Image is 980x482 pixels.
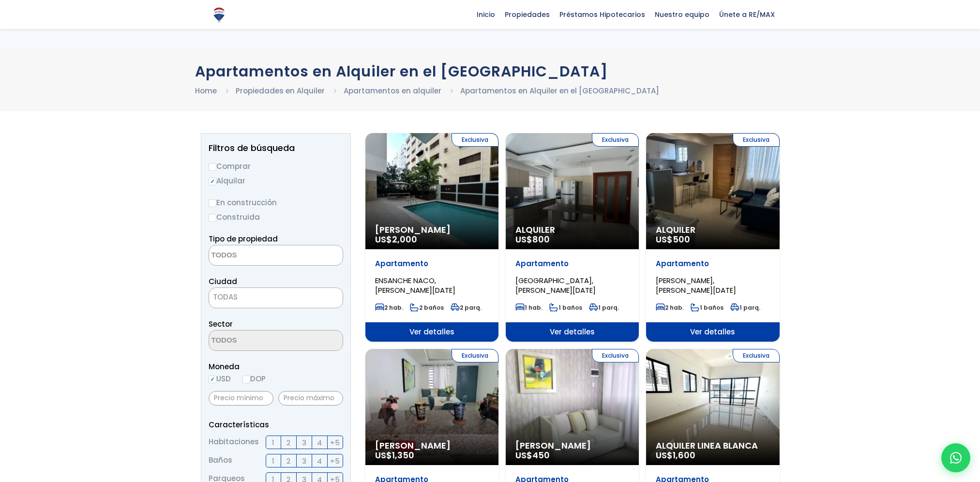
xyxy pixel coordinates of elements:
[392,449,414,461] span: 1,350
[209,175,343,187] label: Alquilar
[302,455,306,467] span: 3
[330,437,340,449] span: +5
[375,225,489,235] span: [PERSON_NAME]
[589,303,619,312] span: 1 parq.
[656,303,684,312] span: 2 hab.
[656,233,690,245] span: US$
[451,303,482,312] span: 2 parq.
[691,303,724,312] span: 1 baños
[209,376,216,383] input: USD
[592,133,639,147] span: Exclusiva
[515,225,629,235] span: Alquiler
[555,7,650,22] span: Préstamos Hipotecarios
[452,133,498,147] span: Exclusiva
[209,245,303,266] textarea: Search
[317,455,322,467] span: 4
[515,275,596,295] span: [GEOGRAPHIC_DATA], [PERSON_NAME][DATE]
[209,290,343,304] span: TODAS
[500,7,555,22] span: Propiedades
[515,441,629,451] span: [PERSON_NAME]
[656,449,695,461] span: US$
[286,437,290,449] span: 2
[317,437,322,449] span: 4
[515,233,550,245] span: US$
[209,361,343,373] span: Moneda
[209,373,231,385] label: USD
[272,437,274,449] span: 1
[209,331,303,351] textarea: Search
[209,454,232,467] span: Baños
[532,449,550,461] span: 450
[673,449,695,461] span: 1,600
[209,234,278,244] span: Tipo de propiedad
[213,292,238,302] span: TODAS
[392,233,417,245] span: 2,000
[532,233,550,245] span: 800
[209,143,343,153] h2: Filtros de búsqueda
[209,211,343,223] label: Construida
[592,349,639,362] span: Exclusiva
[209,178,216,185] input: Alquilar
[375,233,417,245] span: US$
[460,85,659,97] li: Apartamentos en Alquiler en el [GEOGRAPHIC_DATA]
[195,63,785,80] h1: Apartamentos en Alquiler en el [GEOGRAPHIC_DATA]
[375,303,403,312] span: 2 hab.
[375,259,489,269] p: Apartamento
[209,214,216,222] input: Construida
[730,303,760,312] span: 1 parq.
[375,275,455,295] span: ENSANCHE NACO, [PERSON_NAME][DATE]
[410,303,444,312] span: 2 baños
[452,349,498,362] span: Exclusiva
[286,455,290,467] span: 2
[344,86,441,96] a: Apartamentos en alquiler
[646,322,779,342] span: Ver detalles
[656,441,769,451] span: Alquiler Linea Blanca
[506,133,639,342] a: Exclusiva Alquiler US$800 Apartamento [GEOGRAPHIC_DATA], [PERSON_NAME][DATE] 1 hab. 1 baños 1 par...
[211,6,227,23] img: Logo de REMAX
[650,7,714,22] span: Nuestro equipo
[365,133,498,342] a: Exclusiva [PERSON_NAME] US$2,000 Apartamento ENSANCHE NACO, [PERSON_NAME][DATE] 2 hab. 2 baños 2 ...
[236,86,325,96] a: Propiedades en Alquiler
[515,303,543,312] span: 1 hab.
[278,391,343,406] input: Precio máximo
[506,322,639,342] span: Ver detalles
[209,319,233,329] span: Sector
[733,133,780,147] span: Exclusiva
[673,233,690,245] span: 500
[549,303,582,312] span: 1 baños
[209,196,343,209] label: En construcción
[209,160,343,172] label: Comprar
[242,373,266,385] label: DOP
[472,7,500,22] span: Inicio
[714,7,780,22] span: Únete a RE/MAX
[302,437,306,449] span: 3
[365,322,498,342] span: Ver detalles
[330,455,340,467] span: +5
[209,163,216,171] input: Comprar
[242,376,250,383] input: DOP
[272,455,274,467] span: 1
[656,225,769,235] span: Alquiler
[375,441,489,451] span: [PERSON_NAME]
[209,419,343,431] p: Características
[515,259,629,269] p: Apartamento
[375,449,414,461] span: US$
[209,391,273,406] input: Precio mínimo
[656,259,769,269] p: Apartamento
[195,86,217,96] a: Home
[733,349,780,362] span: Exclusiva
[209,276,237,286] span: Ciudad
[646,133,779,342] a: Exclusiva Alquiler US$500 Apartamento [PERSON_NAME], [PERSON_NAME][DATE] 2 hab. 1 baños 1 parq. V...
[209,287,343,308] span: TODAS
[656,275,736,295] span: [PERSON_NAME], [PERSON_NAME][DATE]
[209,436,259,449] span: Habitaciones
[515,449,550,461] span: US$
[209,199,216,207] input: En construcción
